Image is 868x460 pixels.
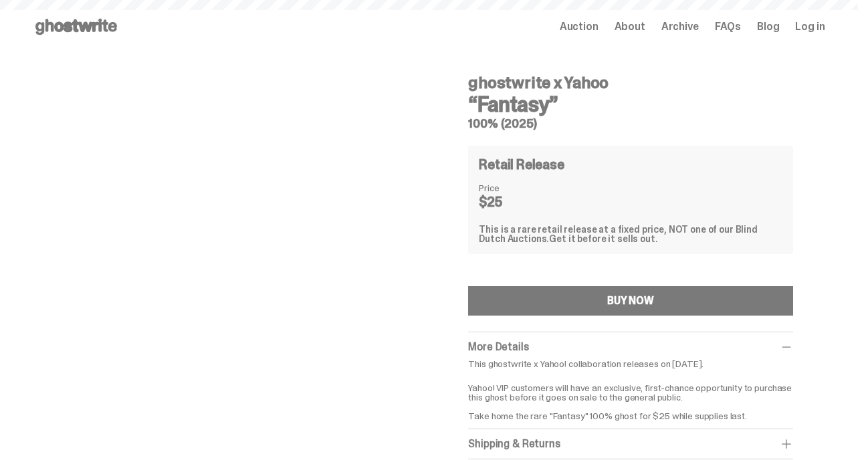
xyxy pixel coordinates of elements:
button: BUY NOW [468,286,792,316]
a: About [615,21,645,32]
a: Archive [661,21,699,32]
dd: $25 [479,195,546,209]
a: Blog [757,21,779,32]
span: Get it before it sells out. [549,233,657,245]
h4: ghostwrite x Yahoo [468,75,792,91]
dt: Price [479,183,546,193]
a: FAQs [715,21,741,32]
h4: Retail Release [479,158,564,171]
p: This ghostwrite x Yahoo! collaboration releases on [DATE]. [468,359,792,368]
a: Log in [795,21,825,32]
h3: “Fantasy” [468,94,792,115]
div: Shipping & Returns [468,437,792,451]
span: More Details [468,340,528,354]
h5: 100% (2025) [468,118,792,130]
p: Yahoo! VIP customers will have an exclusive, first-chance opportunity to purchase this ghost befo... [468,374,792,421]
div: BUY NOW [607,296,654,306]
div: This is a rare retail release at a fixed price, NOT one of our Blind Dutch Auctions. [479,225,782,243]
a: Auction [560,21,599,32]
